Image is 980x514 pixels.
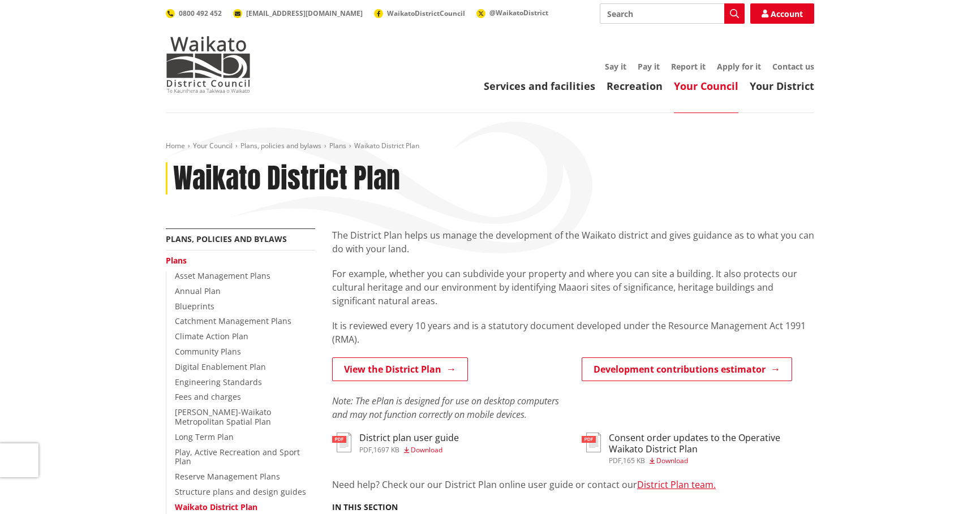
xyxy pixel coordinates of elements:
[179,8,222,18] span: 0800 492 452
[674,79,738,93] a: Your Council
[750,3,814,24] a: Account
[193,141,233,150] a: Your Council
[175,316,291,326] a: Catchment Management Plans
[332,267,814,308] p: For example, whether you can subdivide your property and where you can site a building. It also p...
[175,301,214,312] a: Blueprints
[175,286,221,296] a: Annual Plan
[354,141,419,150] span: Waikato District Plan
[359,433,459,443] h3: District plan user guide
[600,3,745,24] input: Search input
[175,270,270,281] a: Asset Management Plans
[609,456,621,465] span: pdf
[175,486,306,497] a: Structure plans and design guides
[332,228,814,256] p: The District Plan helps us manage the development of the Waikato district and gives guidance as t...
[717,61,761,72] a: Apply for it
[656,456,688,465] span: Download
[166,255,187,266] a: Plans
[175,346,241,357] a: Community Plans
[175,391,241,402] a: Fees and charges
[233,8,363,18] a: [EMAIL_ADDRESS][DOMAIN_NAME]
[175,471,280,482] a: Reserve Management Plans
[671,61,706,72] a: Report it
[607,79,663,93] a: Recreation
[240,141,321,150] a: Plans, policies and bylaws
[332,478,814,491] p: Need help? Check our our District Plan online user guide or contact our
[166,141,814,151] nav: breadcrumb
[359,447,459,453] div: ,
[246,8,363,18] span: [EMAIL_ADDRESS][DOMAIN_NAME]
[166,8,222,18] a: 0800 492 452
[166,36,251,93] img: Waikato District Council - Te Kaunihera aa Takiwaa o Waikato
[332,395,559,421] em: Note: The ePlan is designed for use on desktop computers and may not function correctly on mobile...
[175,377,262,387] a: Engineering Standards
[166,141,185,150] a: Home
[476,8,548,18] a: @WaikatoDistrict
[623,456,645,465] span: 165 KB
[605,61,626,72] a: Say it
[637,478,716,491] a: District Plan team.
[582,433,601,452] img: document-pdf.svg
[175,331,248,342] a: Climate Action Plan
[332,319,814,346] p: It is reviewed every 10 years and is a statutory document developed under the Resource Management...
[175,407,271,427] a: [PERSON_NAME]-Waikato Metropolitan Spatial Plan
[750,79,814,93] a: Your District
[772,61,814,72] a: Contact us
[638,61,660,72] a: Pay it
[332,433,351,452] img: document-pdf.svg
[175,447,300,467] a: Play, Active Recreation and Sport Plan
[332,357,468,381] a: View the District Plan
[175,361,266,372] a: Digital Enablement Plan
[332,433,459,453] a: District plan user guide pdf,1697 KB Download
[489,8,548,18] span: @WaikatoDistrict
[374,8,465,18] a: WaikatoDistrictCouncil
[175,431,234,442] a: Long Term Plan
[411,445,442,455] span: Download
[332,503,398,512] h5: In this section
[373,445,399,455] span: 1697 KB
[175,502,257,512] a: Waikato District Plan
[329,141,346,150] a: Plans
[173,162,400,195] h1: Waikato District Plan
[166,234,287,244] a: Plans, policies and bylaws
[387,8,465,18] span: WaikatoDistrictCouncil
[582,433,814,464] a: Consent order updates to the Operative Waikato District Plan pdf,165 KB Download
[359,445,372,455] span: pdf
[484,79,595,93] a: Services and facilities
[582,357,792,381] a: Development contributions estimator
[609,433,814,454] h3: Consent order updates to the Operative Waikato District Plan
[609,457,814,464] div: ,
